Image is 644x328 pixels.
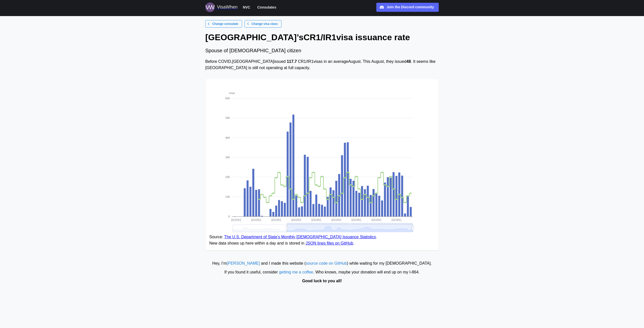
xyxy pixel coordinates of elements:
div: Join the Discord community [387,5,434,10]
text: [DATE] [231,218,241,222]
figcaption: Source: . New data shows up here within a day and is stored in . [209,234,435,247]
text: 200 [225,175,230,179]
a: JSON lines files on GitHub [305,241,353,245]
text: [DATE] [372,218,381,222]
a: The U.S. Department of State’s Monthly [DEMOGRAPHIC_DATA] Issuance Statistics [224,235,376,239]
text: 400 [225,136,230,139]
div: VisaWhen [217,4,237,11]
a: Change consulate [205,20,242,28]
div: Hey, I’m and I made this website ( ) while waiting for my [DEMOGRAPHIC_DATA]. [3,260,641,267]
h1: [GEOGRAPHIC_DATA] ’s CR1/IR1 visa issuance rate [205,32,439,43]
button: Consulates [255,4,278,11]
strong: 48 [407,59,411,64]
a: source code on GitHub [306,261,347,265]
strong: 117.7 [287,59,297,64]
img: Logo for VisaWhen [205,3,215,12]
a: Join the Discord community [376,3,439,12]
text: [DATE] [271,218,281,222]
span: Change consulate [212,20,238,27]
text: 100 [225,195,230,198]
text: 300 [225,156,230,159]
text: 600 [225,97,230,100]
text: 0 [228,215,230,218]
text: [DATE] [291,218,301,222]
a: Change visa class [245,20,281,28]
span: Change visa class [252,20,278,27]
div: If you found it useful, consider . Who knows, maybe your donation will end up on my I‑864. [3,269,641,275]
button: NVC [240,4,253,11]
text: 500 [225,116,230,120]
span: NVC [243,4,250,10]
div: Before COVID, [GEOGRAPHIC_DATA] issued CR1/IR1 visas in an average August . This August , they is... [205,59,439,71]
text: [DATE] [332,218,341,222]
div: Good luck to you all! [3,278,641,284]
text: visas [229,91,235,95]
div: Spouse of [DEMOGRAPHIC_DATA] citizen [205,47,439,55]
text: [DATE] [251,218,261,222]
span: Consulates [257,4,276,10]
text: [DATE] [351,218,361,222]
text: [DATE] [311,218,321,222]
a: Logo for VisaWhen VisaWhen [205,3,237,12]
text: [DATE] [391,218,401,222]
a: [PERSON_NAME] [227,261,260,265]
a: getting me a coffee [279,270,313,274]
